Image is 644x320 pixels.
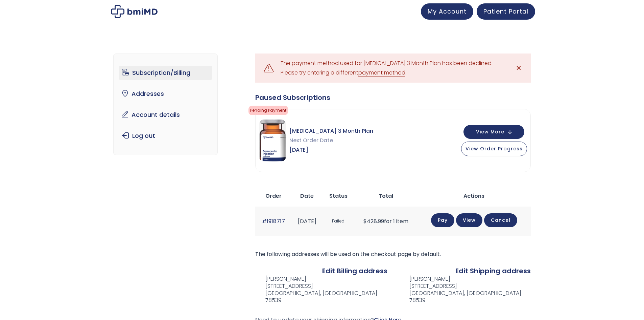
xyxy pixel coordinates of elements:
span: My Account [428,7,467,16]
a: Pay [431,213,454,227]
a: ✕ [512,61,526,75]
span: View Order Progress [466,145,523,152]
a: Edit Shipping address [455,266,531,276]
span: [DATE] [289,145,373,155]
span: Actions [463,192,484,200]
button: View More [463,125,524,139]
time: [DATE] [298,217,316,225]
img: My account [111,5,158,18]
a: Subscription/Billing [119,66,212,80]
a: Account details [119,108,212,122]
a: Addresses [119,87,212,101]
div: Paused Subscriptions [255,93,531,102]
span: Order [265,192,282,200]
span: Total [379,192,393,200]
span: Pending Payment [248,106,288,115]
a: #1918717 [262,217,285,225]
span: $ [363,217,367,225]
a: Log out [119,129,212,143]
address: [PERSON_NAME] [STREET_ADDRESS] [GEOGRAPHIC_DATA], [GEOGRAPHIC_DATA] 78539 [399,276,531,304]
button: View Order Progress [461,142,527,156]
a: payment method [358,69,405,77]
nav: Account pages [113,54,218,155]
span: Patient Portal [483,7,528,16]
a: View [456,213,482,227]
a: Patient Portal [477,3,535,20]
a: My Account [421,3,473,20]
span: Next Order Date [289,136,373,145]
a: Cancel [484,213,517,227]
span: 428.99 [363,217,384,225]
a: Edit Billing address [322,266,387,276]
td: for 1 item [354,207,418,236]
span: Failed [326,215,351,228]
span: ✕ [516,63,522,73]
span: Date [300,192,314,200]
span: View More [476,130,504,134]
span: Status [329,192,348,200]
p: The following addresses will be used on the checkout page by default. [255,250,531,259]
span: [MEDICAL_DATA] 3 Month Plan [289,126,373,136]
div: The payment method used for [MEDICAL_DATA] 3 Month Plan has been declined. Please try entering a ... [281,59,505,78]
img: Sermorelin 3 Month Plan [259,120,286,162]
address: [PERSON_NAME] [STREET_ADDRESS] [GEOGRAPHIC_DATA], [GEOGRAPHIC_DATA] 78539 [255,276,387,304]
